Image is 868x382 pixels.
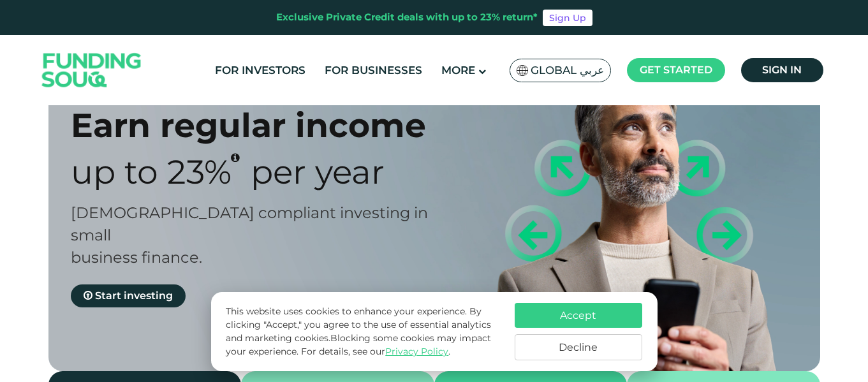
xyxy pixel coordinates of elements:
[531,63,604,78] span: Global عربي
[276,10,538,25] div: Exclusive Private Credit deals with up to 23% return*
[226,332,491,357] span: Blocking some cookies may impact your experience.
[741,58,823,82] a: Sign in
[301,346,450,357] span: For details, see our .
[95,290,173,302] span: Start investing
[71,203,428,267] span: [DEMOGRAPHIC_DATA] compliant investing in small business finance.
[762,64,802,76] span: Sign in
[71,105,457,145] div: Earn regular income
[231,152,240,163] i: 23% IRR (expected) ~ 15% Net yield (expected)
[515,303,642,328] button: Accept
[71,152,232,192] span: Up to 23%
[29,38,154,103] img: Logo
[226,305,501,358] p: This website uses cookies to enhance your experience. By clicking "Accept," you agree to the use ...
[385,346,448,357] a: Privacy Policy
[441,64,475,77] span: More
[543,10,592,26] a: Sign Up
[321,60,425,81] a: For Businesses
[517,65,528,76] img: SA Flag
[71,284,186,307] a: Start investing
[640,64,712,76] span: Get started
[212,60,309,81] a: For Investors
[515,334,642,360] button: Decline
[251,152,385,192] span: Per Year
